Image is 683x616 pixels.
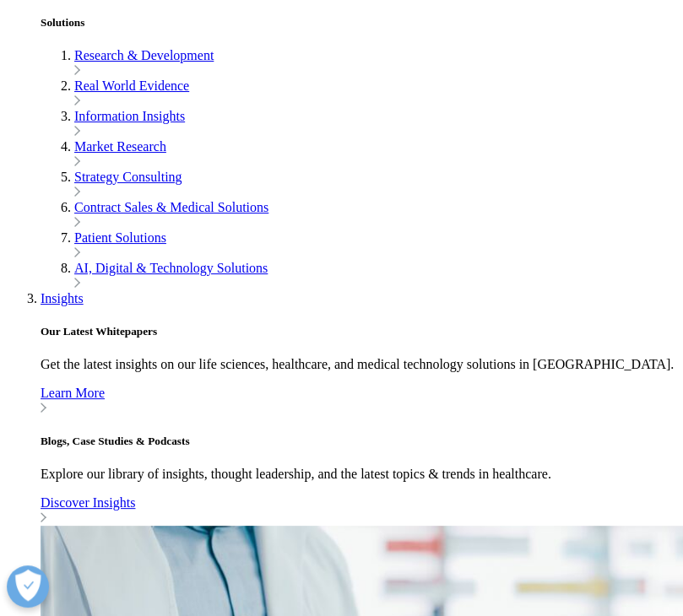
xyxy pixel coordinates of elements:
[41,16,676,30] h5: Solutions
[41,325,676,338] h5: Our Latest Whitepapers
[41,291,84,305] a: Insights
[74,170,182,184] a: Strategy Consulting
[74,200,268,214] a: Contract Sales & Medical Solutions
[41,357,676,372] p: Get the latest insights on our life sciences, healthcare, and medical technology solutions in [GE...
[74,139,166,154] a: Market Research
[41,435,676,448] h5: Blogs, Case Studies & Podcasts
[41,495,676,526] a: Discover Insights
[74,230,166,245] a: Patient Solutions
[7,565,49,608] button: Open Preferences
[74,109,185,123] a: Information Insights
[74,78,189,93] a: Real World Evidence
[41,386,676,416] a: Learn More
[74,261,268,275] a: AI, Digital & Technology Solutions
[41,467,676,482] p: Explore our library of insights, thought leadership, and the latest topics & trends in healthcare.
[74,48,214,62] a: Research & Development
